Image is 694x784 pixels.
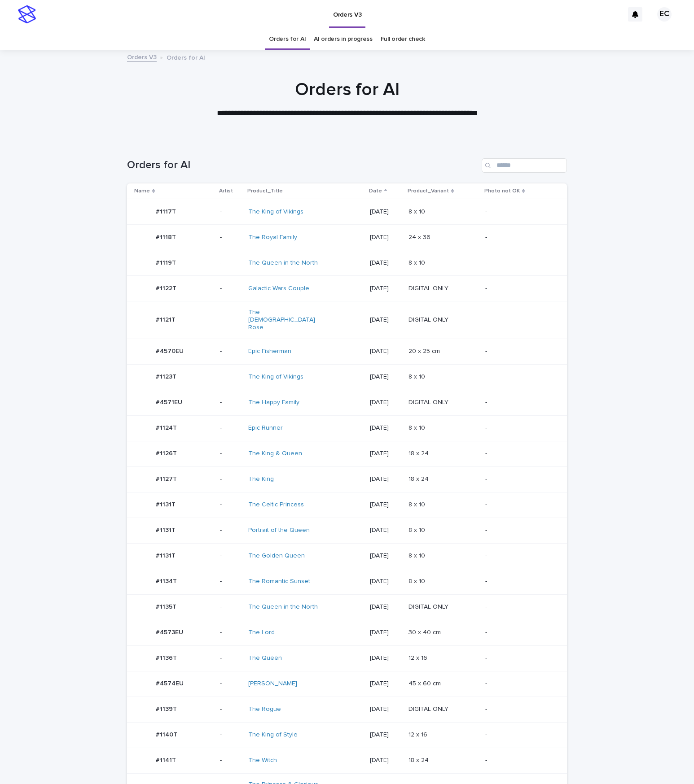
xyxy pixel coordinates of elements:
p: - [485,399,553,406]
div: EC [657,7,672,22]
p: - [220,373,242,381]
p: #1131T [156,499,177,509]
a: The Golden Queen [248,552,305,560]
a: The [DEMOGRAPHIC_DATA] Rose [248,309,323,331]
p: 12 x 16 [408,729,429,739]
p: - [220,552,242,560]
tr: #1131T#1131T -The Celtic Princess [DATE]8 x 108 x 10 - [127,492,567,518]
p: - [485,373,553,381]
p: - [485,527,553,534]
p: [DATE] [370,603,401,611]
tr: #1118T#1118T -The Royal Family [DATE]24 x 3624 x 36 - [127,225,567,250]
p: DIGITAL ONLY [408,704,450,713]
p: 8 x 10 [408,550,427,560]
h1: Orders for AI [127,79,567,100]
p: - [485,680,553,688]
p: #1127T [156,474,179,483]
tr: #1119T#1119T -The Queen in the North [DATE]8 x 108 x 10 - [127,250,567,276]
p: Orders for AI [167,52,205,62]
p: 8 x 10 [408,371,427,381]
p: - [220,234,242,241]
tr: #1141T#1141T -The Witch [DATE]18 x 2418 x 24 - [127,748,567,773]
tr: #1123T#1123T -The King of Vikings [DATE]8 x 108 x 10 - [127,364,567,390]
p: - [220,706,242,713]
p: - [220,731,242,739]
p: [DATE] [370,424,401,432]
p: #1121T [156,314,177,324]
a: Orders for AI [269,29,306,50]
p: #1131T [156,550,177,560]
a: The Queen in the North [248,259,318,267]
a: The Queen [248,654,282,662]
p: - [220,527,242,534]
p: #1140T [156,729,179,739]
tr: #1122T#1122T -Galactic Wars Couple [DATE]DIGITAL ONLYDIGITAL ONLY - [127,276,567,301]
p: - [485,578,553,585]
a: The Romantic Sunset [248,578,310,585]
p: - [220,424,242,432]
p: #4570EU [156,346,185,355]
p: - [220,680,242,688]
p: #1119T [156,257,178,267]
p: 45 x 60 cm [408,678,443,688]
p: - [220,285,242,292]
p: Artist [219,186,233,196]
tr: #1126T#1126T -The King & Queen [DATE]18 x 2418 x 24 - [127,441,567,466]
p: - [485,654,553,662]
p: 20 x 25 cm [408,346,442,355]
p: 24 x 36 [408,232,432,241]
a: The Rogue [248,706,281,713]
p: #1134T [156,576,179,585]
p: - [485,706,553,713]
p: [DATE] [370,578,401,585]
a: The King of Vikings [248,373,303,381]
p: [DATE] [370,316,401,324]
p: - [220,450,242,457]
p: - [485,208,553,216]
tr: #1140T#1140T -The King of Style [DATE]12 x 1612 x 16 - [127,722,567,748]
p: DIGITAL ONLY [408,314,450,324]
a: The Celtic Princess [248,501,304,509]
p: 8 x 10 [408,257,427,267]
p: 12 x 16 [408,653,429,662]
p: - [220,399,242,406]
p: [DATE] [370,208,401,216]
p: - [220,603,242,611]
p: [DATE] [370,348,401,355]
a: The King [248,475,274,483]
p: - [485,424,553,432]
p: - [485,757,553,764]
p: [DATE] [370,527,401,534]
p: DIGITAL ONLY [408,283,450,292]
h1: Orders for AI [127,159,478,172]
p: [DATE] [370,475,401,483]
a: Portrait of the Queen [248,527,310,534]
p: #4571EU [156,397,184,406]
a: The King of Vikings [248,208,303,216]
input: Search [482,158,567,173]
p: [DATE] [370,450,401,457]
a: The Queen in the North [248,603,318,611]
tr: #1135T#1135T -The Queen in the North [DATE]DIGITAL ONLYDIGITAL ONLY - [127,594,567,620]
p: [DATE] [370,399,401,406]
p: [DATE] [370,629,401,636]
p: #1131T [156,525,177,534]
tr: #1131T#1131T -The Golden Queen [DATE]8 x 108 x 10 - [127,543,567,569]
p: [DATE] [370,731,401,739]
p: - [485,603,553,611]
p: - [485,731,553,739]
p: [DATE] [370,259,401,267]
p: #1139T [156,704,179,713]
p: #4573EU [156,627,185,636]
p: 18 x 24 [408,755,430,764]
p: Name [134,186,150,196]
p: - [485,259,553,267]
p: 30 x 40 cm [408,627,443,636]
p: [DATE] [370,654,401,662]
p: [DATE] [370,680,401,688]
p: #1126T [156,448,179,457]
img: stacker-logo-s-only.png [18,5,36,23]
p: - [220,348,242,355]
a: Full order check [381,29,425,50]
p: #1117T [156,206,178,216]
